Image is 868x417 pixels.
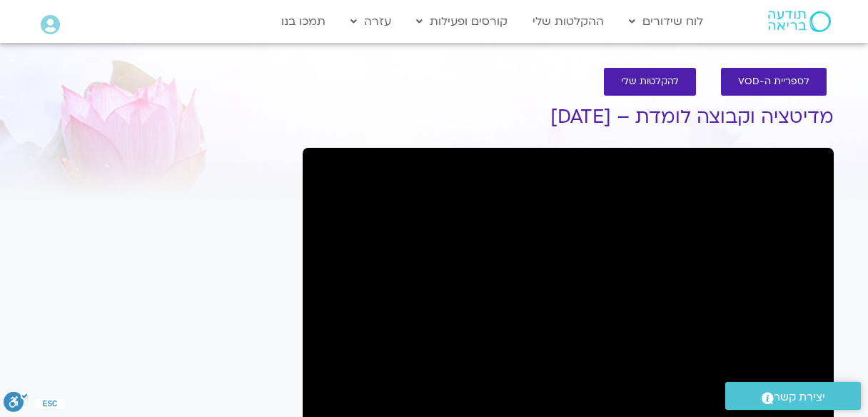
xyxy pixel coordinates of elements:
[525,8,611,35] a: ההקלטות שלי
[738,76,809,87] span: לספריית ה-VOD
[274,8,333,35] a: תמכו בנו
[725,382,861,410] a: יצירת קשר
[768,11,831,32] img: תודעה בריאה
[774,388,825,407] span: יצירת קשר
[409,8,515,35] a: קורסים ופעילות
[622,8,710,35] a: לוח שידורים
[604,68,696,96] a: להקלטות שלי
[303,106,834,128] h1: מדיטציה וקבוצה לומדת – [DATE]
[343,8,398,35] a: עזרה
[621,76,679,87] span: להקלטות שלי
[721,68,827,96] a: לספריית ה-VOD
